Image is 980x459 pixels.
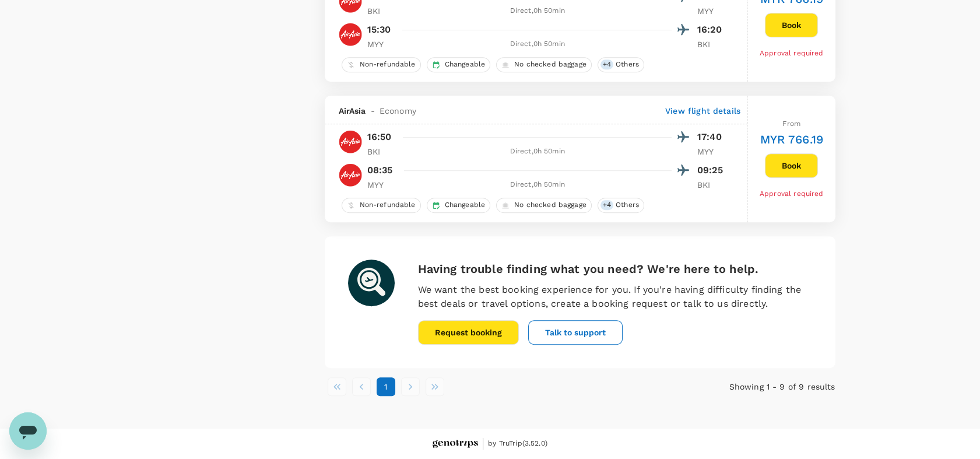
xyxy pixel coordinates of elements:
[611,200,644,210] span: Others
[403,179,672,191] div: Direct , 0h 50min
[765,153,818,178] button: Book
[598,198,644,213] div: +4Others
[418,320,519,345] button: Request booking
[9,412,47,450] iframe: Button to launch messaging window
[510,200,591,210] span: No checked baggage
[367,130,392,144] p: 16:50
[339,105,366,117] span: AirAsia
[496,198,592,213] div: No checked baggage
[440,59,490,69] span: Changeable
[697,38,726,50] p: BKI
[488,438,547,450] span: by TruTrip ( 3.52.0 )
[403,38,672,50] div: Direct , 0h 50min
[765,13,818,37] button: Book
[380,105,416,117] span: Economy
[367,146,396,157] p: BKI
[339,130,362,153] img: AK
[366,105,380,117] span: -
[697,146,726,157] p: MYY
[598,57,644,72] div: +4Others
[403,146,672,157] div: Direct , 0h 50min
[339,163,362,187] img: AK
[760,49,824,57] span: Approval required
[339,23,362,46] img: AK
[418,283,812,311] p: We want the best booking experience for you. If you're having difficulty finding the best deals o...
[367,23,391,37] p: 15:30
[665,381,835,393] p: Showing 1 - 9 of 9 results
[782,120,800,128] span: From
[355,200,420,210] span: Non-refundable
[697,23,726,37] p: 16:20
[528,320,623,345] button: Talk to support
[697,5,726,17] p: MYY
[355,59,420,69] span: Non-refundable
[342,57,421,72] div: Non-refundable
[600,200,613,210] span: + 4
[496,57,592,72] div: No checked baggage
[427,57,491,72] div: Changeable
[665,105,740,117] p: View flight details
[760,190,824,198] span: Approval required
[697,179,726,191] p: BKI
[367,5,396,17] p: BKI
[403,5,672,17] div: Direct , 0h 50min
[697,163,726,177] p: 09:25
[367,179,396,191] p: MYY
[367,38,396,50] p: MYY
[325,377,665,396] nav: pagination navigation
[611,59,644,69] span: Others
[427,198,491,213] div: Changeable
[600,59,613,69] span: + 4
[418,260,812,278] h6: Having trouble finding what you need? We're here to help.
[433,440,478,449] img: Genotrips - EPOMS
[760,130,823,149] h6: MYR 766.19
[440,200,490,210] span: Changeable
[377,377,395,396] button: page 1
[510,59,591,69] span: No checked baggage
[342,198,421,213] div: Non-refundable
[367,163,393,177] p: 08:35
[697,130,726,144] p: 17:40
